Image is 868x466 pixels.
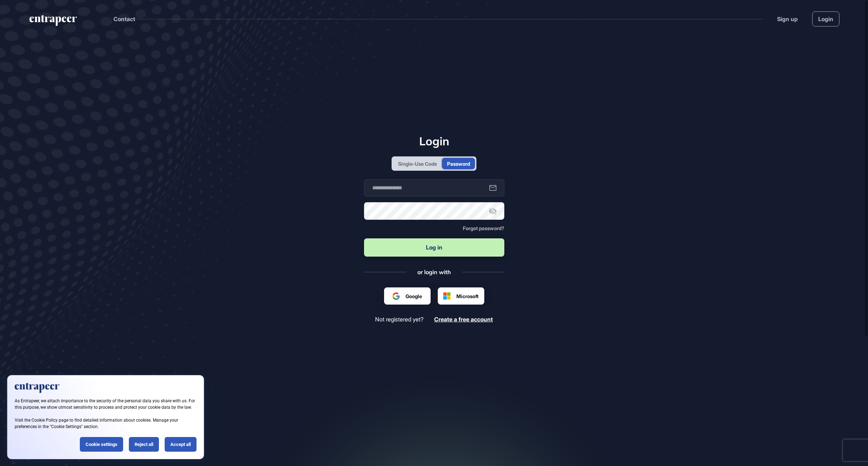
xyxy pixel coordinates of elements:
a: Sign up [777,15,798,23]
div: Single-Use Code [398,160,437,168]
a: Login [812,11,839,26]
button: Contact [113,14,135,24]
a: entrapeer-logo [29,15,78,29]
div: Password [447,160,470,168]
div: or login with [417,268,451,276]
span: Create a free account [434,316,493,323]
h1: Login [364,134,504,148]
button: Log in [364,238,504,257]
a: Create a free account [434,316,493,323]
a: Forgot password? [463,225,504,231]
span: Microsoft [456,292,479,300]
span: Not registered yet? [375,316,423,323]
